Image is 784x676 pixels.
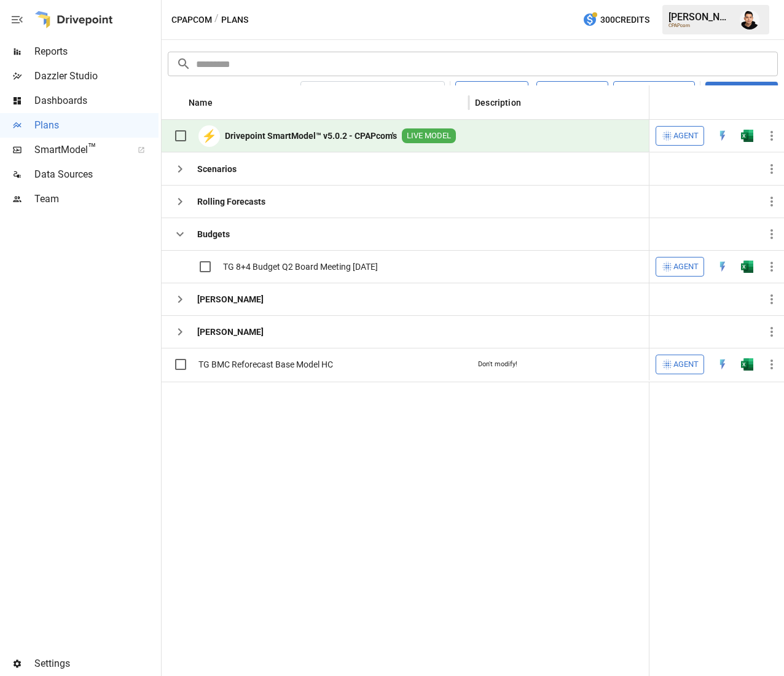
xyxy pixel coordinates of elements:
[668,11,732,23] div: [PERSON_NAME]
[522,94,539,111] button: Sort
[88,141,96,156] span: ™
[536,81,608,103] button: Columns
[716,358,729,371] img: quick-edit-flash.b8aec18c.svg
[402,130,456,142] span: LIVE MODEL
[189,98,213,108] div: Name
[34,143,124,157] span: SmartModel
[732,2,767,37] button: Francisco Sanchez
[740,10,759,29] img: Francisco Sanchez
[475,98,521,108] div: Description
[656,126,704,146] button: Agent
[34,69,159,84] span: Dazzler Studio
[223,261,378,273] span: TG 8+4 Budget Q2 Board Meeting [DATE]
[656,257,704,277] button: Agent
[716,261,729,273] div: Open in Quick Edit
[741,261,753,273] img: excel-icon.76473adf.svg
[578,9,654,31] button: 300Credits
[673,260,699,274] span: Agent
[300,81,445,103] button: [DATE] – [DATE]
[741,358,753,371] img: excel-icon.76473adf.svg
[716,261,729,273] img: quick-edit-flash.b8aec18c.svg
[673,129,699,143] span: Agent
[214,12,219,28] div: /
[214,94,231,111] button: Sort
[741,261,753,273] div: Open in Excel
[716,130,729,142] img: quick-edit-flash.b8aec18c.svg
[198,358,333,371] span: TG BMC Reforecast Base Model HC
[705,82,778,103] button: New Plan
[741,130,753,142] div: Open in Excel
[197,163,237,175] b: Scenarios
[34,118,159,133] span: Plans
[767,94,784,111] button: Sort
[741,130,753,142] img: excel-icon.76473adf.svg
[716,358,729,371] div: Open in Quick Edit
[613,81,695,103] button: Add Folder
[656,355,704,374] button: Agent
[34,44,159,59] span: Reports
[197,228,230,240] b: Budgets
[197,326,264,338] b: [PERSON_NAME]
[673,358,699,372] span: Agent
[197,195,265,208] b: Rolling Forecasts
[198,125,220,147] div: ⚡
[741,358,753,371] div: Open in Excel
[34,93,159,108] span: Dashboards
[171,12,212,28] button: CPAPcom
[600,12,649,28] span: 300 Credits
[478,360,517,369] div: Don't modify!
[716,130,729,142] div: Open in Quick Edit
[668,23,732,28] div: CPAPcom
[34,656,159,671] span: Settings
[34,192,159,206] span: Team
[225,130,397,142] b: Drivepoint SmartModel™ v5.0.2 - CPAPcom's
[197,293,264,305] b: [PERSON_NAME]
[455,81,528,103] button: Visualize
[34,167,159,182] span: Data Sources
